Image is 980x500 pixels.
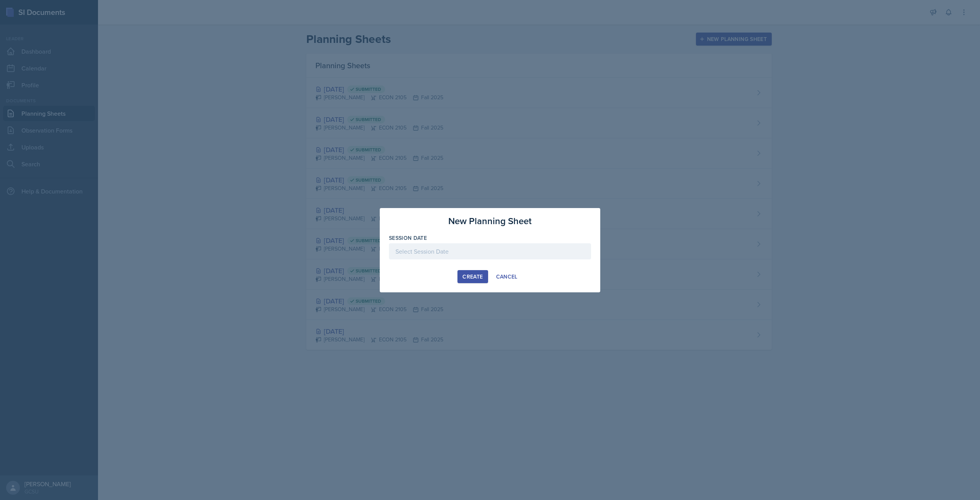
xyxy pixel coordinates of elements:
[491,270,523,283] button: Cancel
[457,270,488,283] button: Create
[448,214,532,228] h3: New Planning Sheet
[496,274,518,280] div: Cancel
[462,274,483,280] div: Create
[389,234,427,242] label: Session Date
